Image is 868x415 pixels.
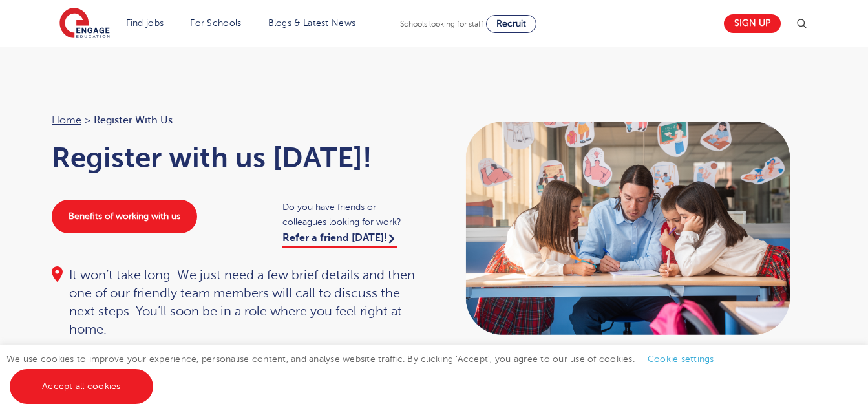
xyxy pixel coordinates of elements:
span: Schools looking for staff [400,19,483,28]
a: Recruit [486,15,536,33]
a: Cookie settings [648,354,714,364]
span: > [85,114,90,126]
a: Find jobs [126,18,164,28]
span: Recruit [496,19,526,28]
a: Accept all cookies [10,369,153,404]
div: It won’t take long. We just need a few brief details and then one of our friendly team members wi... [52,266,421,339]
h1: Register with us [DATE]! [52,142,421,174]
nav: breadcrumb [52,112,421,129]
span: Do you have friends or colleagues looking for work? [282,200,421,229]
a: Benefits of working with us [52,200,197,233]
a: Sign up [724,14,781,33]
a: Refer a friend [DATE]! [282,232,397,248]
span: Register with us [94,112,173,129]
a: Home [52,114,81,126]
img: Engage Education [59,8,110,40]
a: For Schools [190,18,241,28]
a: Blogs & Latest News [268,18,356,28]
span: We use cookies to improve your experience, personalise content, and analyse website traffic. By c... [6,354,727,391]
